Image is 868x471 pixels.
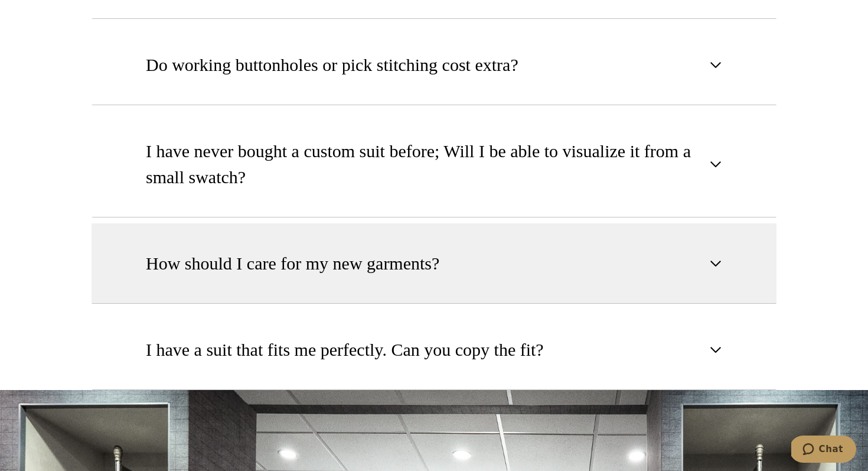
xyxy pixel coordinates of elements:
button: I have never bought a custom suit before; Will I be able to visualize it from a small swatch? [92,111,776,217]
iframe: Opens a widget where you can chat to one of our agents [791,436,856,465]
span: I have a suit that fits me perfectly. Can you copy the fit? [146,337,544,363]
button: Do working buttonholes or pick stitching cost extra? [92,25,776,105]
span: Do working buttonholes or pick stitching cost extra? [146,52,518,78]
span: I have never bought a custom suit before; Will I be able to visualize it from a small swatch? [146,138,703,190]
span: How should I care for my new garments? [146,251,439,277]
button: How should I care for my new garments? [92,223,776,304]
button: I have a suit that fits me perfectly. Can you copy the fit? [92,310,776,390]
